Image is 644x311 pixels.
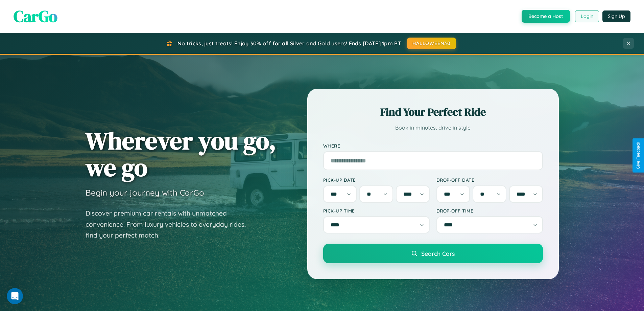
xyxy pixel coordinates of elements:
[86,127,276,181] h1: Wherever you go, we go
[436,208,543,214] label: Drop-off Time
[14,5,57,27] span: CarGo
[436,177,543,183] label: Drop-off Date
[636,142,641,169] div: Give Feedback
[323,208,430,214] label: Pick-up Time
[323,177,430,183] label: Pick-up Date
[421,250,455,257] span: Search Cars
[86,187,204,198] h3: Begin your journey with CarGo
[323,244,543,263] button: Search Cars
[407,38,456,49] button: HALLOWEEN30
[177,40,402,47] span: No tricks, just treats! Enjoy 30% off for all Silver and Gold users! Ends [DATE] 1pm PT.
[323,123,543,133] p: Book in minutes, drive in style
[86,208,255,241] p: Discover premium car rentals with unmatched convenience. From luxury vehicles to everyday rides, ...
[602,10,630,22] button: Sign Up
[7,288,23,304] iframe: Intercom live chat
[575,10,599,22] button: Login
[323,105,543,119] h2: Find Your Perfect Ride
[323,143,543,149] label: Where
[522,10,570,23] button: Become a Host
